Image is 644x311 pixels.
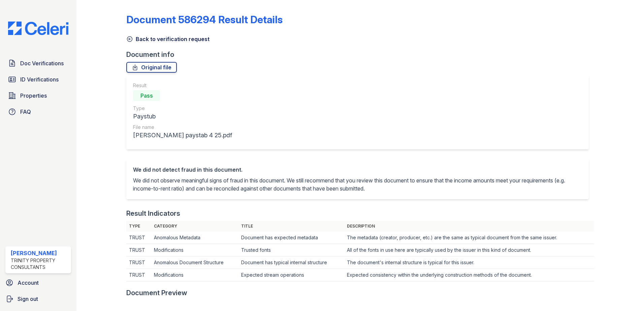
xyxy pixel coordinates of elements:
[20,75,59,83] span: ID Verifications
[133,131,232,140] div: [PERSON_NAME] paystab 4 25.pdf
[126,288,187,298] div: Document Preview
[18,295,38,303] span: Sign out
[126,269,151,281] td: TRUST
[11,257,68,271] div: Trinity Property Consultants
[238,244,344,256] td: Trusted fonts
[133,90,160,101] div: Pass
[5,57,71,70] a: Doc Verifications
[344,221,594,232] th: Description
[344,256,594,269] td: The document's internal structure is typical for this issuer.
[126,50,594,59] div: Document info
[126,256,151,269] td: TRUST
[18,279,39,287] span: Account
[126,62,177,73] a: Original file
[151,256,238,269] td: Anomalous Document Structure
[151,269,238,281] td: Modifications
[20,108,31,116] span: FAQ
[5,89,71,102] a: Properties
[238,256,344,269] td: Document has typical internal structure
[151,232,238,244] td: Anomalous Metadata
[133,112,232,121] div: Paystub
[238,221,344,232] th: Title
[151,221,238,232] th: Category
[3,276,74,289] a: Account
[20,92,47,100] span: Properties
[11,249,68,257] div: [PERSON_NAME]
[133,166,582,174] div: We did not detect fraud in this document.
[126,13,283,26] a: Document 586294 Result Details
[20,59,64,67] span: Doc Verifications
[126,232,151,244] td: TRUST
[344,232,594,244] td: The metadata (creator, producer, etc.) are the same as typical document from the same issuer.
[238,269,344,281] td: Expected stream operations
[151,244,238,256] td: Modifications
[133,105,232,112] div: Type
[133,124,232,131] div: File name
[126,35,210,43] a: Back to verification request
[133,82,232,89] div: Result
[126,221,151,232] th: Type
[3,22,74,35] img: CE_Logo_Blue-a8612792a0a2168367f1c8372b55b34899dd931a85d93a1a3d3e32e68fde9ad4.png
[126,244,151,256] td: TRUST
[5,105,71,118] a: FAQ
[238,232,344,244] td: Document has expected metadata
[5,73,71,86] a: ID Verifications
[3,292,74,306] a: Sign out
[126,209,180,218] div: Result Indicators
[133,176,582,193] p: We did not observe meaningful signs of fraud in this document. We still recommend that you review...
[344,244,594,256] td: All of the fonts in use here are typically used by the issuer in this kind of document.
[344,269,594,281] td: Expected consistency within the underlying construction methods of the document.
